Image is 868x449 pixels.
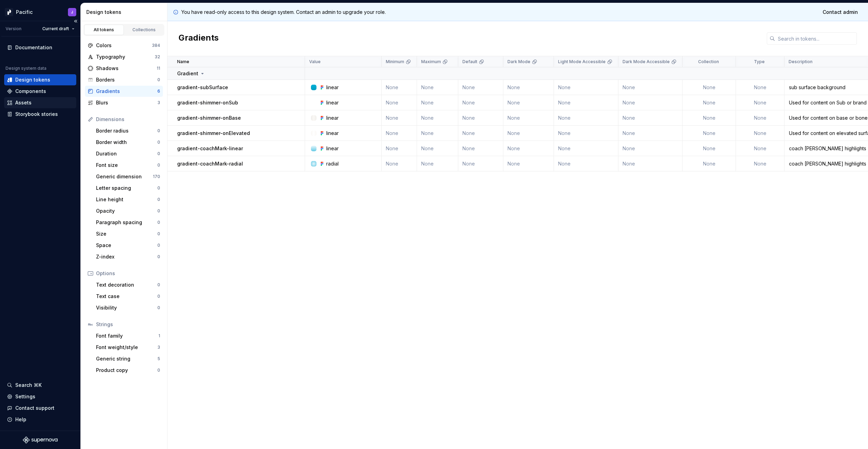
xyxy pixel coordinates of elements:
[157,77,160,83] div: 0
[157,282,160,288] div: 0
[309,59,321,65] p: Value
[177,84,228,91] p: gradient-subSurface
[93,148,163,159] a: Duration0
[618,80,683,95] td: None
[458,141,503,156] td: None
[458,80,503,95] td: None
[96,207,157,214] div: Opacity
[683,156,736,171] td: None
[157,356,160,362] div: 5
[326,160,339,167] div: radial
[96,139,157,146] div: Border width
[326,145,339,152] div: linear
[4,414,76,425] button: Help
[618,141,683,156] td: None
[503,95,554,110] td: None
[736,95,784,110] td: None
[736,126,784,141] td: None
[157,345,160,350] div: 3
[93,279,163,290] a: Text decoration0
[823,9,858,16] span: Contact admin
[157,151,160,156] div: 0
[1,5,79,19] button: PacificJ
[179,32,219,45] h2: Gradients
[96,76,157,83] div: Borders
[23,437,58,443] a: Supernova Logo
[96,88,157,95] div: Gradients
[623,59,670,65] p: Dark Mode Accessible
[458,156,503,171] td: None
[93,365,163,376] a: Product copy0
[15,405,54,412] div: Contact support
[96,344,157,351] div: Font weight/style
[96,253,157,260] div: Z-index
[736,110,784,126] td: None
[177,145,243,152] p: gradient-coachMark-linear
[6,66,46,71] div: Design system data
[96,65,157,72] div: Shadows
[157,66,160,71] div: 11
[736,141,784,156] td: None
[417,126,458,141] td: None
[86,9,164,16] div: Design tokens
[417,95,458,110] td: None
[96,196,157,203] div: Line height
[177,99,238,106] p: gradient-shimmer-onSub
[818,6,862,18] a: Contact admin
[96,293,157,300] div: Text case
[155,54,160,60] div: 32
[15,111,58,118] div: Storybook stories
[71,9,73,15] div: J
[458,110,503,126] td: None
[85,74,163,85] a: Borders0
[503,110,554,126] td: None
[157,243,160,248] div: 0
[15,99,32,106] div: Assets
[15,416,26,423] div: Help
[93,125,163,136] a: Border radius0
[326,130,339,137] div: linear
[157,162,160,168] div: 0
[93,251,163,262] a: Z-index0
[93,342,163,353] a: Font weight/style3
[683,80,736,95] td: None
[177,160,243,167] p: gradient-coachMark-radial
[683,110,736,126] td: None
[382,110,417,126] td: None
[683,141,736,156] td: None
[96,99,157,106] div: Blurs
[554,141,618,156] td: None
[127,27,162,33] div: Collections
[417,110,458,126] td: None
[96,150,157,157] div: Duration
[462,59,477,65] p: Default
[382,80,417,95] td: None
[96,355,157,362] div: Generic string
[15,382,42,389] div: Search ⌘K
[96,116,160,123] div: Dimensions
[157,197,160,202] div: 0
[93,302,163,313] a: Visibility0
[4,109,76,120] a: Storybook stories
[775,32,857,45] input: Search in tokens...
[96,270,160,277] div: Options
[157,185,160,191] div: 0
[85,51,163,62] a: Typography32
[507,59,530,65] p: Dark Mode
[96,127,157,134] div: Border radius
[39,24,78,34] button: Current draft
[736,156,784,171] td: None
[71,16,80,26] button: Collapse sidebar
[683,126,736,141] td: None
[85,97,163,108] a: Blurs3
[85,40,163,51] a: Colors384
[96,321,160,328] div: Strings
[85,86,163,97] a: Gradients6
[157,294,160,299] div: 0
[93,205,163,217] a: Opacity0
[618,156,683,171] td: None
[157,100,160,105] div: 3
[386,59,404,65] p: Minimum
[15,88,46,95] div: Components
[157,254,160,260] div: 0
